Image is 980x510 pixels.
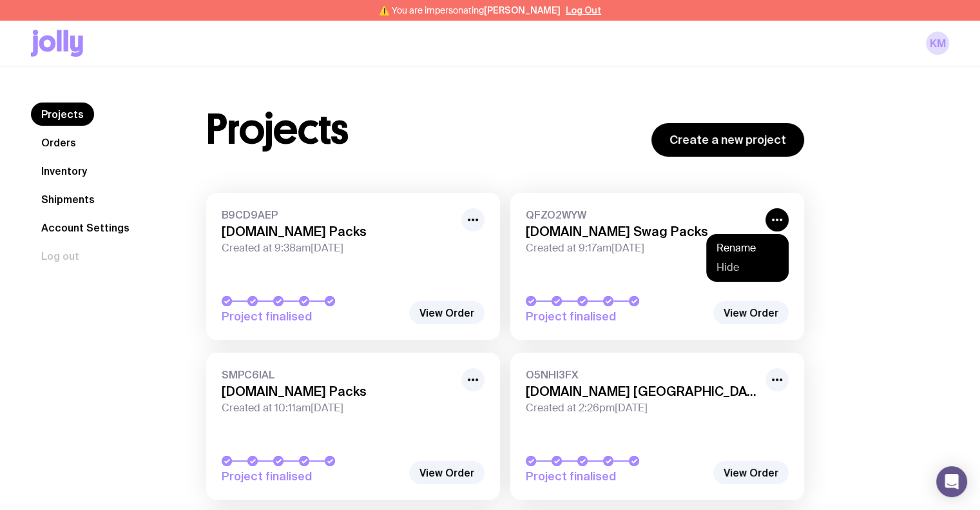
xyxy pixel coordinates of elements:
[206,353,500,500] a: SMPC6IAL[DOMAIN_NAME] PacksCreated at 10:11am[DATE]Project finalised
[222,469,402,484] span: Project finalised
[222,368,454,381] span: SMPC6IAL
[222,242,454,255] span: Created at 9:38am[DATE]
[526,242,758,255] span: Created at 9:17am[DATE]
[31,159,97,182] a: Inventory
[510,353,804,500] a: O5NHI3FX[DOMAIN_NAME] [GEOGRAPHIC_DATA]Created at 2:26pm[DATE]Project finalised
[31,244,90,268] button: Log out
[526,384,758,399] h3: [DOMAIN_NAME] [GEOGRAPHIC_DATA]
[31,131,86,154] a: Orders
[206,193,500,340] a: B9CD9AEP[DOMAIN_NAME] PacksCreated at 9:38am[DATE]Project finalised
[651,123,804,157] a: Create a new project
[222,208,454,221] span: B9CD9AEP
[206,109,349,150] h1: Projects
[526,208,758,221] span: QFZO2WYW
[526,224,758,239] h3: [DOMAIN_NAME] Swag Packs
[409,301,485,324] a: View Order
[484,5,561,15] span: [PERSON_NAME]
[222,224,454,239] h3: [DOMAIN_NAME] Packs
[31,188,105,211] a: Shipments
[222,309,402,324] span: Project finalised
[716,261,778,274] button: Hide
[31,216,140,239] a: Account Settings
[409,461,485,484] a: View Order
[31,103,94,126] a: Projects
[526,469,706,484] span: Project finalised
[526,309,706,324] span: Project finalised
[716,242,778,255] button: Rename
[566,5,601,15] button: Log Out
[510,193,804,340] a: QFZO2WYW[DOMAIN_NAME] Swag PacksCreated at 9:17am[DATE]Project finalised
[713,301,789,324] a: View Order
[526,402,758,415] span: Created at 2:26pm[DATE]
[936,466,967,497] div: Open Intercom Messenger
[222,402,454,415] span: Created at 10:11am[DATE]
[713,461,789,484] a: View Order
[379,5,561,15] span: ⚠️ You are impersonating
[526,368,758,381] span: O5NHI3FX
[926,32,949,55] a: KM
[222,384,454,399] h3: [DOMAIN_NAME] Packs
